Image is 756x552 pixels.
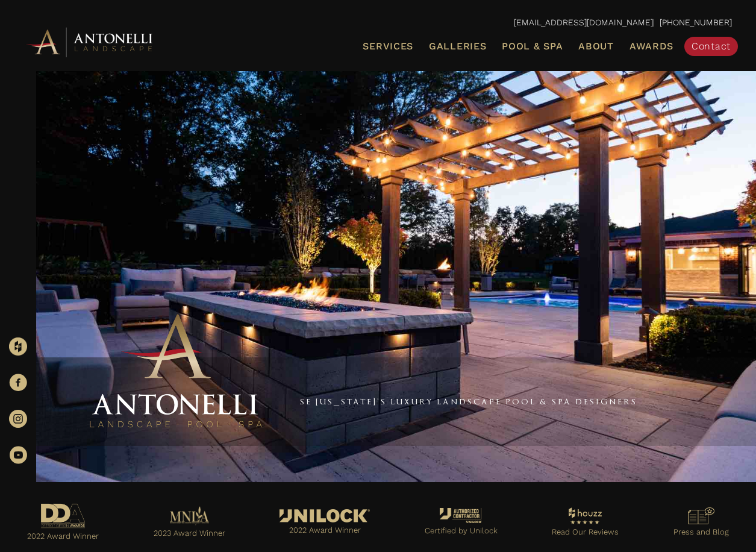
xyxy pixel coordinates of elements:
[264,506,386,541] a: Go to https://antonellilandscape.com/featured-projects/the-white-house/
[410,505,513,542] a: Go to https://antonellilandscape.com/unilock-authorized-contractor/
[497,39,567,54] a: Pool & Spa
[24,25,157,58] img: Antonelli Horizontal Logo
[578,42,614,51] span: About
[24,15,732,31] p: | [PHONE_NUMBER]
[363,42,413,51] span: Services
[502,40,563,52] span: Pool & Spa
[692,40,731,52] span: Contact
[625,39,678,54] a: Awards
[573,39,619,54] a: About
[424,39,491,54] a: Galleries
[139,503,241,544] a: Go to https://antonellilandscape.com/pool-and-spa/dont-stop-believing/
[429,40,486,52] span: Galleries
[86,309,266,434] img: Antonelli Stacked Logo
[358,39,418,54] a: Services
[9,337,27,356] img: Houzz
[684,37,738,56] a: Contact
[537,504,634,543] a: Go to https://www.houzz.com/professionals/landscape-architects-and-landscape-designers/antonelli-...
[300,397,637,406] a: SE [US_STATE]'s Luxury Landscape Pool & Spa Designers
[12,500,114,547] a: Go to https://antonellilandscape.com/pool-and-spa/executive-sweet/
[658,504,745,542] a: Go to https://antonellilandscape.com/press-media/
[629,40,673,52] span: Awards
[514,17,653,27] a: [EMAIL_ADDRESS][DOMAIN_NAME]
